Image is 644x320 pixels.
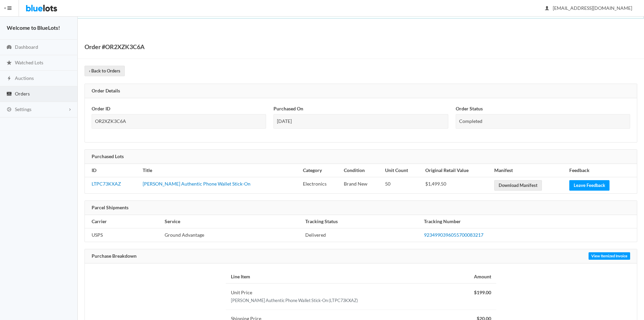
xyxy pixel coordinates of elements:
label: Order ID [92,105,110,113]
th: Unit Count [382,164,423,177]
label: Purchased On [273,105,303,113]
th: ID [85,164,140,177]
div: OR2XZK3C6A [92,114,266,129]
ion-icon: flash [6,76,13,82]
td: 50 [382,177,423,193]
th: Title [140,164,300,177]
div: Order Details [85,84,637,98]
a: Download Manifest [494,180,542,191]
a: LTPC73KXAZ [92,181,121,187]
th: Amount [467,270,496,284]
th: Line Item [226,270,467,284]
td: Brand New [341,177,382,193]
span: Auctions [15,75,34,81]
td: $199.00 [467,283,496,310]
span: [EMAIL_ADDRESS][DOMAIN_NAME] [545,5,632,11]
div: Purchased Lots [85,150,637,164]
div: Parcel Shipments [85,201,637,215]
label: Order Status [456,105,483,113]
td: $1,499.50 [423,177,492,193]
a: View Itemized Invoice [589,252,630,260]
ion-icon: person [544,5,550,12]
small: [PERSON_NAME] Authentic Phone Wallet Stick-On (LTPC73KXAZ) [231,298,358,303]
div: Purchase Breakdown [85,249,637,263]
th: Feedback [567,164,637,177]
th: Category [300,164,341,177]
a: 9234990396055700083217 [424,232,483,238]
strong: Welcome to BlueLots! [7,24,60,31]
th: Original Retail Value [423,164,492,177]
th: Service [162,215,303,229]
th: Tracking Number [421,215,637,229]
a: Leave Feedback [569,180,610,191]
td: Electronics [300,177,341,193]
a: ‹ Back to Orders [85,66,125,76]
ion-icon: star [6,60,13,66]
td: Delivered [303,228,421,242]
div: Unit Price [231,289,461,297]
ion-icon: cog [6,107,13,113]
a: [PERSON_NAME] Authentic Phone Wallet Stick-On [143,181,251,187]
span: Watched Lots [15,60,43,65]
span: Orders [15,91,30,97]
th: Tracking Status [303,215,421,229]
td: Ground Advantage [162,228,303,242]
div: Completed [456,114,630,129]
th: Manifest [492,164,567,177]
span: Settings [15,106,31,112]
ion-icon: cash [6,91,13,98]
td: USPS [85,228,162,242]
h1: Order #OR2XZK3C6A [85,42,145,52]
div: [DATE] [273,114,448,129]
th: Condition [341,164,382,177]
th: Carrier [85,215,162,229]
span: Dashboard [15,44,38,50]
ion-icon: speedometer [6,44,13,51]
